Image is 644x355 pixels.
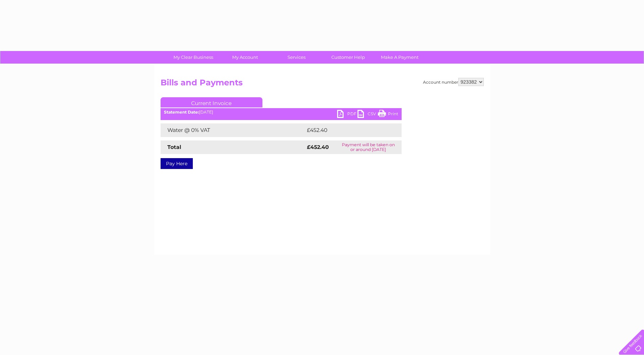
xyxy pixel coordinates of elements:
[165,51,221,64] a: My Clear Business
[164,109,199,115] b: Statement Date:
[320,51,376,64] a: Customer Help
[161,123,305,137] td: Water @ 0% VAT
[307,144,329,150] strong: £452.40
[161,97,262,107] a: Current Invoice
[337,110,357,120] a: PDF
[161,78,484,91] h2: Bills and Payments
[372,51,428,64] a: Make A Payment
[217,51,273,64] a: My Account
[305,123,390,137] td: £452.40
[167,144,181,150] strong: Total
[423,78,484,86] div: Account number
[161,158,193,169] a: Pay Here
[378,110,398,120] a: Print
[357,110,378,120] a: CSV
[335,140,402,154] td: Payment will be taken on or around [DATE]
[161,110,402,115] div: [DATE]
[269,51,325,64] a: Services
